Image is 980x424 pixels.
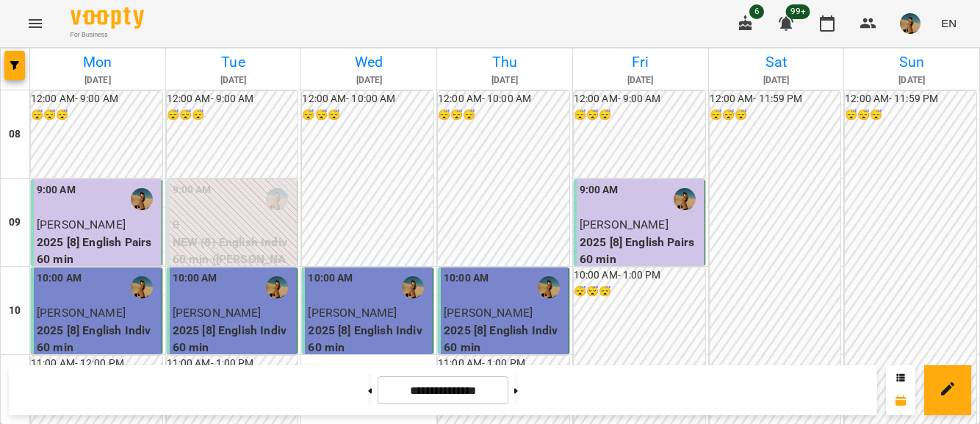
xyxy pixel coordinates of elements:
[574,284,705,300] h6: 😴😴😴
[575,51,706,73] h6: Fri
[131,276,153,298] img: Брежнєва Катерина Ігорівна (а)
[711,51,842,73] h6: Sat
[168,73,299,87] h6: [DATE]
[37,322,159,356] p: 2025 [8] English Indiv 60 min
[32,73,163,87] h6: [DATE]
[574,107,705,123] h6: 😴😴😴
[37,182,76,198] label: 9:00 AM
[173,182,212,198] label: 9:00 AM
[574,267,705,284] h6: 10:00 AM - 1:00 PM
[9,215,21,231] h6: 09
[574,91,705,107] h6: 12:00 AM - 9:00 AM
[167,91,298,107] h6: 12:00 AM - 9:00 AM
[71,30,144,40] span: For Business
[538,276,560,298] img: Брежнєва Катерина Ігорівна (а)
[710,107,841,123] h6: 😴😴😴
[131,188,153,210] img: Брежнєва Катерина Ігорівна (а)
[37,270,82,287] label: 10:00 AM
[308,270,353,287] label: 10:00 AM
[168,51,299,73] h6: Tue
[580,234,702,268] p: 2025 [8] English Pairs 60 min
[37,234,159,268] p: 2025 [8] English Pairs 60 min
[439,51,570,73] h6: Thu
[173,270,217,287] label: 10:00 AM
[846,73,977,87] h6: [DATE]
[941,15,956,31] span: EN
[31,107,162,123] h6: 😴😴😴
[786,4,810,19] span: 99+
[167,107,298,123] h6: 😴😴😴
[9,303,21,319] h6: 10
[9,126,21,143] h6: 08
[935,10,962,37] button: EN
[846,51,977,73] h6: Sun
[308,322,430,356] p: 2025 [8] English Indiv 60 min
[173,322,295,356] p: 2025 [8] English Indiv 60 min
[438,107,569,123] h6: 😴😴😴
[173,234,295,286] p: NEW (8) English Indiv 60 min ([PERSON_NAME])
[308,306,397,320] span: [PERSON_NAME]
[266,276,288,298] img: Брежнєва Катерина Ігорівна (а)
[580,182,619,198] label: 9:00 AM
[674,188,696,210] img: Брежнєва Катерина Ігорівна (а)
[444,322,566,356] p: 2025 [8] English Indiv 60 min
[439,73,570,87] h6: [DATE]
[438,91,569,107] h6: 12:00 AM - 10:00 AM
[71,7,144,29] img: Voopty Logo
[711,73,842,87] h6: [DATE]
[845,107,976,123] h6: 😴😴😴
[710,91,841,107] h6: 12:00 AM - 11:59 PM
[31,91,162,107] h6: 12:00 AM - 9:00 AM
[32,51,163,73] h6: Mon
[18,6,53,41] button: Menu
[444,270,489,287] label: 10:00 AM
[575,73,706,87] h6: [DATE]
[173,216,295,234] p: 0
[749,4,764,19] span: 6
[173,306,262,320] span: [PERSON_NAME]
[266,188,288,210] img: Брежнєва Катерина Ігорівна (а)
[303,51,434,73] h6: Wed
[444,306,533,320] span: [PERSON_NAME]
[37,306,126,320] span: [PERSON_NAME]
[302,107,433,123] h6: 😴😴😴
[402,276,424,298] img: Брежнєва Катерина Ігорівна (а)
[580,218,669,231] span: [PERSON_NAME]
[37,218,126,231] span: [PERSON_NAME]
[845,91,976,107] h6: 12:00 AM - 11:59 PM
[900,13,920,34] img: 60eca85a8c9650d2125a59cad4a94429.JPG
[303,73,434,87] h6: [DATE]
[302,91,433,107] h6: 12:00 AM - 10:00 AM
